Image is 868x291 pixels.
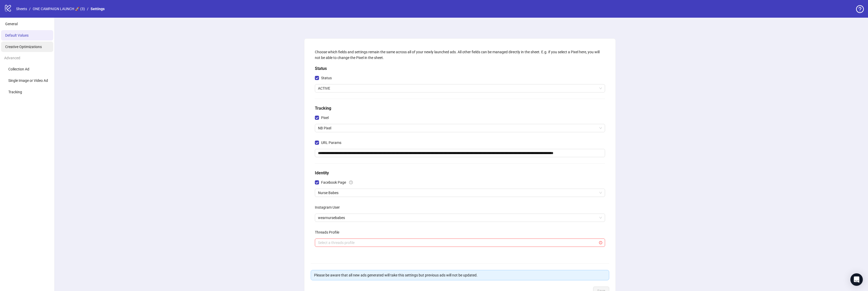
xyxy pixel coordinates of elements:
span: Tracking [8,90,22,94]
label: Instagram User [315,203,343,211]
label: Threads Profile [315,228,343,236]
span: Pixel [319,115,331,121]
h5: Identity [315,170,605,176]
span: exclamation-circle [599,241,602,244]
span: question-circle [349,181,353,184]
span: wearnursebabes [318,214,602,222]
span: Nurse Babes [318,189,602,197]
div: Open Intercom Messenger [850,273,863,286]
span: Single Image or Video Ad [8,78,48,83]
a: ONE CAMPAIGN LAUNCH 🚀 (3) [32,6,86,12]
li: / [87,6,89,12]
span: Status [319,75,334,81]
span: URL Params [319,140,343,145]
h5: Status [315,65,605,72]
li: / [29,6,31,12]
div: Please be aware that all new ads generated will take this settings but previous ads will not be u... [314,272,606,278]
span: Default Values [5,33,29,37]
span: General [5,22,18,26]
span: Creative Optimizations [5,45,42,49]
span: question-circle [856,5,864,13]
span: NB Pixel [318,124,602,132]
div: Choose which fields and settings remain the same across all of your newly launched ads. All other... [315,49,605,61]
h5: Tracking [315,105,605,111]
span: Facebook Page [319,180,348,185]
a: Sheets [15,6,28,12]
span: Collection Ad [8,67,29,71]
span: ACTIVE [318,84,602,92]
a: Settings [90,6,106,12]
